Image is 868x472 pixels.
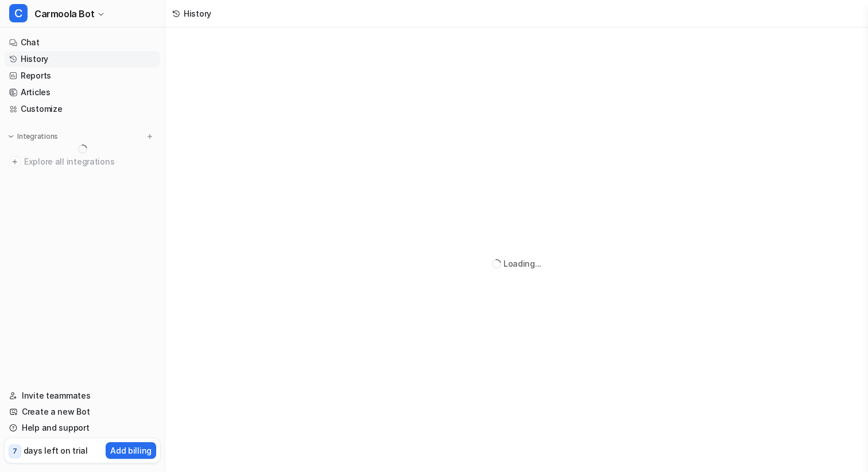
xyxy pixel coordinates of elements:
[5,84,160,100] a: Articles
[24,153,156,171] span: Explore all integrations
[9,4,28,22] span: C
[503,258,541,270] div: Loading...
[9,156,21,167] img: explore all integrations
[5,34,160,50] a: Chat
[5,131,61,142] button: Integrations
[5,404,160,420] a: Create a new Bot
[5,68,160,84] a: Reports
[24,444,88,457] p: days left on trial
[106,442,156,459] button: Add billing
[7,132,15,141] img: expand menu
[146,132,154,141] img: menu_add.svg
[5,101,160,117] a: Customize
[5,388,160,404] a: Invite teammates
[5,420,160,436] a: Help and support
[5,154,160,170] a: Explore all integrations
[34,6,94,22] span: Carmoola Bot
[13,446,17,457] p: 7
[17,132,58,141] p: Integrations
[184,7,211,19] div: History
[110,444,152,457] p: Add billing
[5,51,160,67] a: History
